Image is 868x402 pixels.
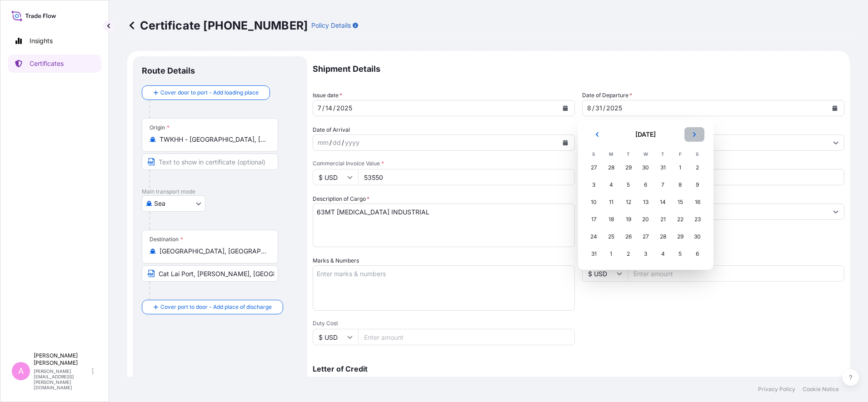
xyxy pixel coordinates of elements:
[672,246,688,262] div: Friday, September 5, 2025
[689,149,706,159] th: S
[689,194,706,210] div: Saturday, August 16, 2025
[585,149,603,159] th: S
[603,246,619,262] div: Monday, September 1, 2025
[585,127,706,263] div: August 2025
[672,159,688,176] div: Friday, August 1, 2025
[638,194,654,210] div: Wednesday, August 13, 2025
[654,149,672,159] th: T
[689,246,706,262] div: Saturday, September 6, 2025
[586,228,602,245] div: Sunday, August 24, 2025
[689,159,706,176] div: Saturday, August 2, 2025
[655,177,671,193] div: Thursday, August 7, 2025
[637,149,654,159] th: W
[585,149,706,263] table: August 2025
[655,194,671,210] div: Thursday, August 14, 2025
[655,228,671,245] div: Thursday, August 28, 2025
[655,211,671,228] div: Thursday, August 21, 2025
[603,149,620,159] th: M
[603,159,619,176] div: Monday, July 28, 2025
[638,177,654,193] div: Wednesday, August 6, 2025
[689,211,706,228] div: Saturday, August 23, 2025
[638,228,654,245] div: Wednesday, August 27, 2025
[620,228,637,245] div: Tuesday, August 26, 2025
[672,211,688,228] div: Friday, August 22, 2025
[586,177,602,193] div: Sunday, August 3, 2025
[586,246,602,262] div: Sunday, August 31, 2025 selected
[684,127,704,142] button: Next
[620,177,637,193] div: Tuesday, August 5, 2025
[586,194,602,210] div: Sunday, August 10, 2025
[587,127,607,142] button: Previous
[638,246,654,262] div: Wednesday, September 3, 2025
[620,211,637,228] div: Tuesday, August 19, 2025
[672,177,688,193] div: Friday, August 8, 2025
[586,211,602,228] div: Sunday, August 17, 2025
[578,120,713,270] section: Calendar
[311,21,351,30] p: Policy Details
[603,228,619,245] div: Monday, August 25, 2025
[689,228,706,245] div: Saturday, August 30, 2025
[127,18,308,33] p: Certificate [PHONE_NUMBER]
[620,246,637,262] div: Tuesday, September 2, 2025
[672,149,689,159] th: F
[638,211,654,228] div: Wednesday, August 20, 2025
[613,130,679,139] h2: [DATE]
[620,159,637,176] div: Tuesday, July 29, 2025
[638,159,654,176] div: Wednesday, July 30, 2025
[689,177,706,193] div: Saturday, August 9, 2025
[620,194,637,210] div: Tuesday, August 12, 2025
[620,149,637,159] th: T
[672,194,688,210] div: Friday, August 15, 2025
[603,177,619,193] div: Monday, August 4, 2025
[655,159,671,176] div: Thursday, July 31, 2025
[603,211,619,228] div: Monday, August 18, 2025
[586,159,602,176] div: Sunday, July 27, 2025
[655,246,671,262] div: Thursday, September 4, 2025
[603,194,619,210] div: Monday, August 11, 2025
[672,228,688,245] div: Friday, August 29, 2025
